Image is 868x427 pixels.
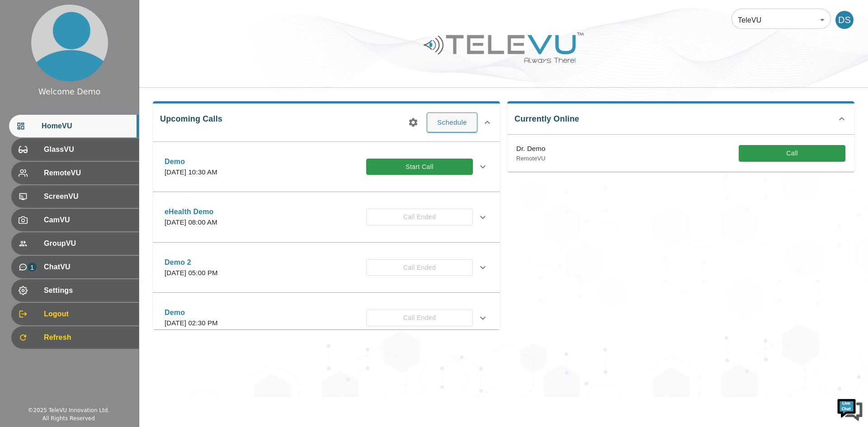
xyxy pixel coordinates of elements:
[9,115,139,137] div: HomeVU
[731,7,831,33] div: TeleVU
[44,215,132,225] span: CamVU
[11,232,139,255] div: GroupVU
[427,113,477,132] button: Schedule
[44,309,132,319] span: Logout
[44,191,132,202] span: ScreenVU
[165,217,217,228] p: [DATE] 08:00 AM
[15,42,38,65] img: d_736959983_company_1615157101543_736959983
[836,395,863,422] img: Chat Widget
[11,279,139,302] div: Settings
[44,144,132,155] span: GlassVU
[516,144,546,154] p: Dr. Demo
[44,238,132,249] span: GroupVU
[157,302,495,334] div: Demo[DATE] 02:30 PMCall Ended
[28,263,37,272] p: 1
[157,201,495,233] div: eHealth Demo[DATE] 08:00 AMCall Ended
[11,209,139,231] div: CamVU
[11,303,139,325] div: Logout
[5,247,172,278] textarea: Type your message and hit 'Enter'
[44,285,132,296] span: Settings
[165,268,218,278] p: [DATE] 05:00 PM
[31,5,108,81] img: profile.png
[44,332,132,343] span: Refresh
[165,307,218,318] p: Demo
[366,159,473,175] button: Start Call
[11,185,139,208] div: ScreenVU
[44,262,132,272] span: ChatVU
[157,252,495,284] div: Demo 2[DATE] 05:00 PMCall Ended
[157,151,495,183] div: Demo[DATE] 10:30 AMStart Call
[52,114,125,205] span: We're online!
[422,29,585,66] img: Logo
[165,156,217,167] p: Demo
[38,86,101,98] div: Welcome Demo
[11,162,139,184] div: RemoteVU
[148,5,170,26] div: Minimize live chat window
[11,256,139,278] div: 1ChatVU
[835,11,854,29] div: DS
[165,206,217,217] p: eHealth Demo
[11,326,139,349] div: Refresh
[739,145,845,162] button: Call
[44,168,132,178] span: RemoteVU
[165,318,218,328] p: [DATE] 02:30 PM
[165,257,218,268] p: Demo 2
[11,138,139,161] div: GlassVU
[516,154,546,163] p: RemoteVU
[42,414,95,422] div: All Rights Reserved
[47,47,152,59] div: Chat with us now
[165,167,217,178] p: [DATE] 10:30 AM
[42,121,132,131] span: HomeVU
[28,406,109,414] div: © 2025 TeleVU Innovation Ltd.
